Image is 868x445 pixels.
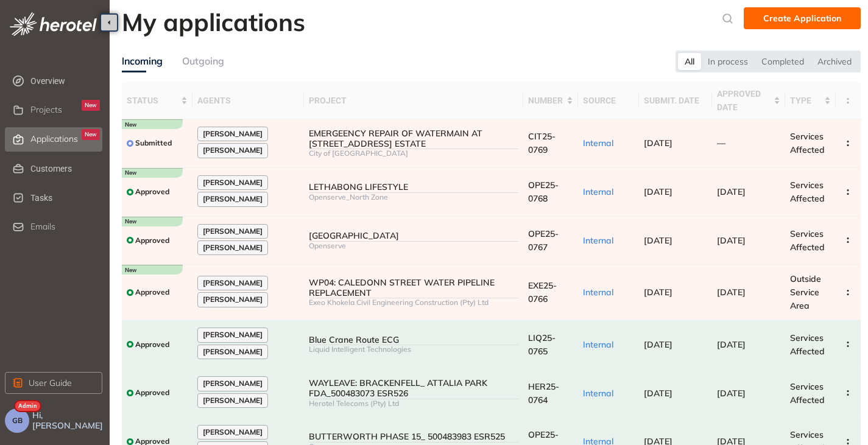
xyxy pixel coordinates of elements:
[528,228,559,253] span: OPE25-0767
[763,12,841,25] span: Create Application
[644,138,672,149] span: [DATE]
[32,410,105,431] span: Hi, [PERSON_NAME]
[182,54,224,69] div: Outgoing
[712,82,785,119] th: approved date
[583,186,613,197] span: Internal
[528,131,556,155] span: CIT25-0769
[785,82,836,119] th: type
[528,280,557,304] span: EXE25-0766
[203,379,263,388] span: [PERSON_NAME]
[309,149,518,158] div: City of [GEOGRAPHIC_DATA]
[717,138,725,149] span: —
[30,69,100,93] span: Overview
[644,287,672,298] span: [DATE]
[583,235,613,246] span: Internal
[811,53,858,70] div: Archived
[5,372,102,394] button: User Guide
[790,180,825,204] span: Services Affected
[309,182,518,192] div: LETHABONG LIFESTYLE
[5,408,29,433] button: GB
[528,180,559,204] span: OPE25-0768
[203,396,263,405] span: [PERSON_NAME]
[30,156,100,181] span: Customers
[717,87,771,114] span: approved date
[10,12,97,36] img: logo
[309,335,518,345] div: Blue Crane Route ECG
[309,432,518,442] div: BUTTERWORTH PHASE 15_ 500483983 ESR525
[717,186,746,197] span: [DATE]
[135,139,172,147] span: Submitted
[309,345,518,354] div: Liquid Intelligent Technologies
[790,228,825,253] span: Services Affected
[644,235,672,246] span: [DATE]
[717,339,746,350] span: [DATE]
[583,388,613,399] span: Internal
[82,129,100,140] div: New
[528,381,559,405] span: HER25-0764
[203,348,263,356] span: [PERSON_NAME]
[583,287,613,298] span: Internal
[135,236,169,245] span: Approved
[309,242,518,250] div: Openserve
[309,378,518,399] div: WAYLEAVE: BRACKENFELL_ ATTALIA PARK FDA_500483073 ESR526
[30,105,62,115] span: Projects
[135,388,169,397] span: Approved
[790,381,825,405] span: Services Affected
[30,222,55,232] span: Emails
[583,339,613,350] span: Internal
[122,54,163,69] div: Incoming
[203,227,263,236] span: [PERSON_NAME]
[135,187,169,196] span: Approved
[203,331,263,339] span: [PERSON_NAME]
[82,100,100,111] div: New
[639,82,712,119] th: submit. date
[203,428,263,436] span: [PERSON_NAME]
[122,7,305,37] h2: My applications
[203,295,263,304] span: [PERSON_NAME]
[30,186,100,210] span: Tasks
[644,388,672,399] span: [DATE]
[203,146,263,155] span: [PERSON_NAME]
[644,339,672,350] span: [DATE]
[701,53,755,70] div: In process
[203,178,263,187] span: [PERSON_NAME]
[309,128,518,149] div: EMERGEENCY REPAIR OF WATERMAIN AT [STREET_ADDRESS] ESTATE
[790,273,821,311] span: Outside Service Area
[790,131,825,155] span: Services Affected
[755,53,811,70] div: Completed
[523,82,579,119] th: number
[309,193,518,201] div: Openserve_North Zone
[528,94,565,107] span: number
[717,235,746,246] span: [DATE]
[122,82,192,119] th: status
[127,94,178,107] span: status
[203,244,263,252] span: [PERSON_NAME]
[309,231,518,241] div: [GEOGRAPHIC_DATA]
[309,298,518,307] div: Exeo Khokela Civil Engineering Construction (Pty) Ltd
[790,94,822,107] span: type
[309,278,518,298] div: WP04: CALEDONN STREET WATER PIPELINE REPLACEMENT
[29,376,72,390] span: User Guide
[203,195,263,203] span: [PERSON_NAME]
[30,134,78,144] span: Applications
[717,388,746,399] span: [DATE]
[203,130,263,138] span: [PERSON_NAME]
[192,82,304,119] th: agents
[304,82,523,119] th: project
[744,7,861,29] button: Create Application
[790,332,825,357] span: Services Affected
[309,399,518,408] div: Herotel Telecoms (Pty) Ltd
[644,186,672,197] span: [DATE]
[583,138,613,149] span: Internal
[135,288,169,296] span: Approved
[678,53,701,70] div: All
[578,82,639,119] th: source
[717,287,746,298] span: [DATE]
[12,416,23,425] span: GB
[203,279,263,287] span: [PERSON_NAME]
[528,332,556,357] span: LIQ25-0765
[135,340,169,349] span: Approved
